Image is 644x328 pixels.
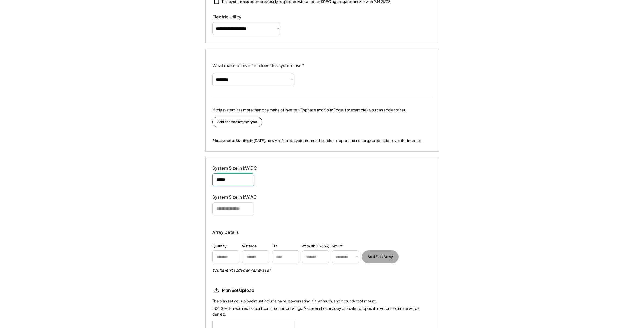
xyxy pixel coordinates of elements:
[242,244,257,249] div: Wattage
[212,107,406,113] div: If this system has more than one make of inverter (Enphase and SolarEdge, for example), you can a...
[272,244,277,249] div: Tilt
[362,250,399,263] button: Add First Array
[212,138,235,143] strong: Please note:
[212,57,304,70] div: What make of inverter does this system use?
[332,244,343,249] div: Mount
[212,117,262,127] button: Add another inverter type
[212,165,267,171] div: System Size in kW DC
[212,298,377,304] div: The plan set you upload must include panel power rating, tilt, azimuth, and ground/roof mount.
[302,244,329,249] div: Azimuth (0-359)
[212,305,432,317] div: [US_STATE] requires as-built construction drawings. A screenshot or copy of a sales proposal or A...
[212,267,272,273] h5: You haven't added any arrays yet.
[212,14,267,20] div: Electric Utility
[222,288,276,293] div: Plan Set Upload
[212,244,226,249] div: Quantity
[212,138,422,143] div: Starting in [DATE], newly referred systems must be able to report their energy production over th...
[212,229,239,235] div: Array Details
[212,194,267,200] div: System Size in kW AC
